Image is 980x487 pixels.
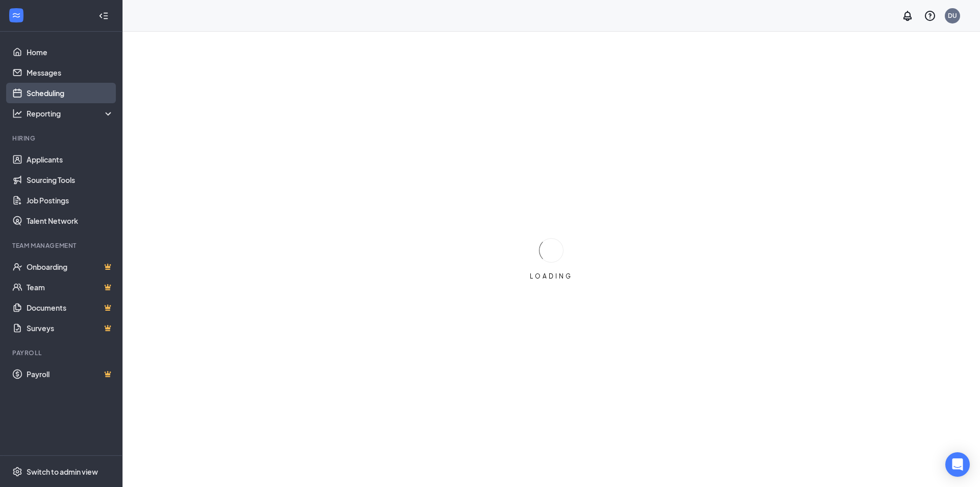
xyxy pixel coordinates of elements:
[27,257,114,277] a: OnboardingCrown
[27,318,114,338] a: SurveysCrown
[27,108,114,119] div: Reporting
[945,452,970,477] div: Open Intercom Messenger
[12,134,112,143] div: Hiring
[27,297,114,318] a: DocumentsCrown
[12,108,22,119] svg: Analysis
[27,467,98,477] div: Switch to admin view
[27,211,114,231] a: Talent Network
[27,364,114,384] a: PayrollCrown
[99,11,109,21] svg: Collapse
[12,467,22,477] svg: Settings
[27,83,114,103] a: Scheduling
[924,10,936,22] svg: QuestionInfo
[948,11,957,20] div: DU
[27,277,114,297] a: TeamCrown
[12,241,112,250] div: Team Management
[901,10,914,22] svg: Notifications
[27,190,114,211] a: Job Postings
[12,349,112,357] div: Payroll
[27,149,114,170] a: Applicants
[27,62,114,83] a: Messages
[27,170,114,190] a: Sourcing Tools
[11,10,21,20] svg: WorkstreamLogo
[526,272,577,281] div: LOADING
[27,42,114,62] a: Home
